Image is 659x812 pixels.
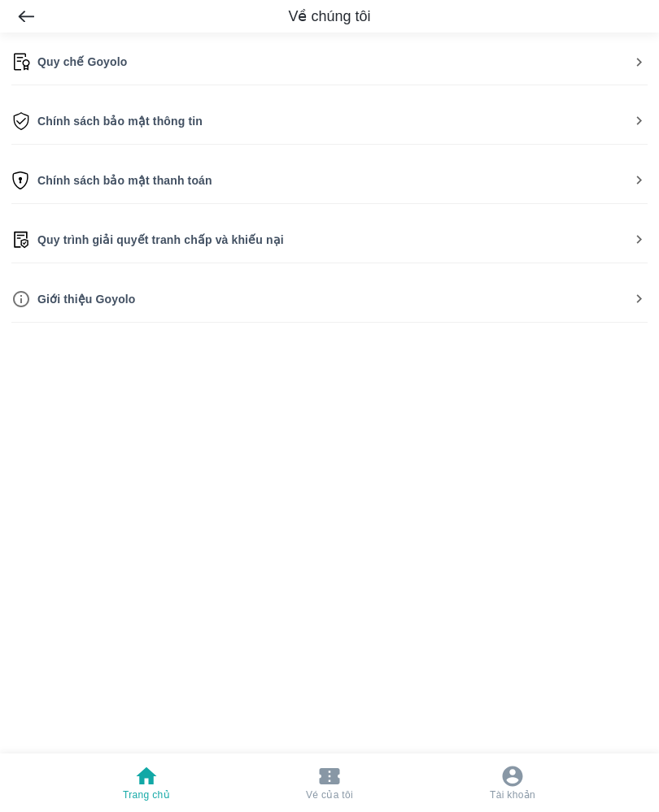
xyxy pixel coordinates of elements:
[37,172,631,189] span: Chính sách bảo mật thanh toán
[37,54,631,70] span: Quy chế Goyolo
[11,39,648,85] div: Quy chế Goyolo
[11,276,648,323] div: Giới thiệu Goyolo
[11,217,648,263] div: Quy trình giải quyết tranh chấp và khiếu nại
[37,291,631,307] span: Giới thiệu Goyolo
[37,232,631,248] span: Quy trình giải quyết tranh chấp và khiếu nại
[11,98,648,145] div: Chính sách bảo mật thông tin
[18,11,33,22] img: arrow-left
[37,113,631,129] span: Chính sách bảo mật thông tin
[289,7,371,26] span: Về chúng tôi
[293,753,366,812] button: Vé của tôi
[476,753,549,812] button: Tài khoản
[11,158,648,204] div: Chính sách bảo mật thanh toán
[110,753,183,812] button: Trang chủ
